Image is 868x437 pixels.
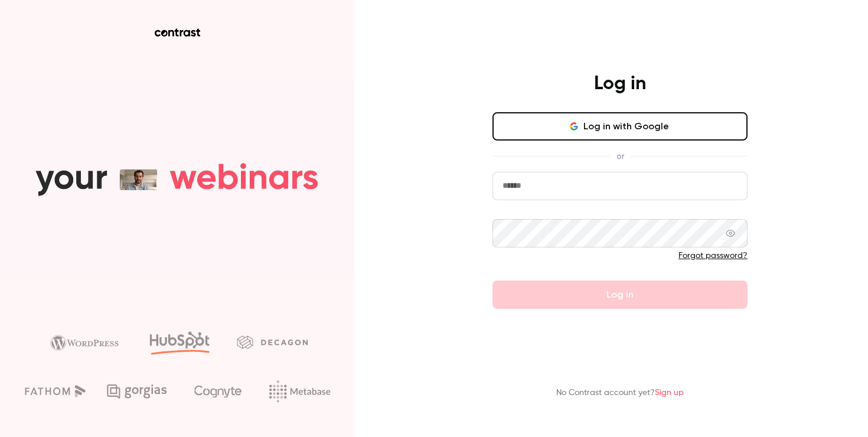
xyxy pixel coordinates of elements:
[237,335,308,348] img: decagon
[556,387,684,399] p: No Contrast account yet?
[678,252,748,260] a: Forgot password?
[655,389,684,397] a: Sign up
[611,150,630,162] span: or
[492,112,748,141] button: Log in with Google
[594,72,646,96] h4: Log in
